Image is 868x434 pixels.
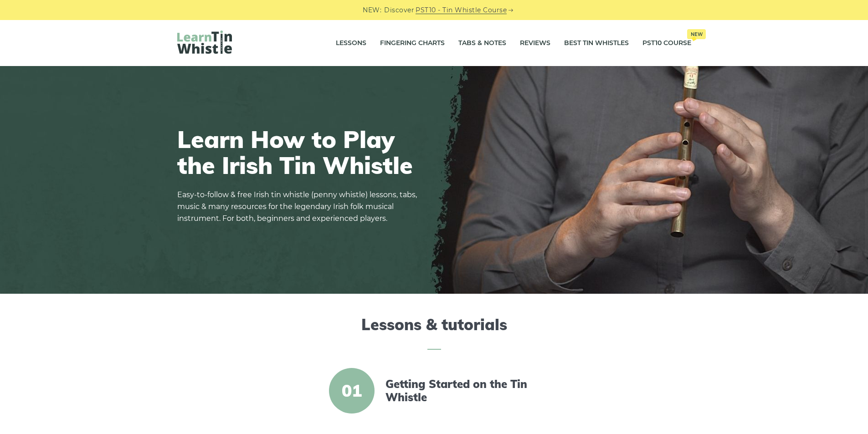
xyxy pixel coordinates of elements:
h2: Lessons & tutorials [177,316,691,350]
a: Tabs & Notes [458,32,506,55]
a: Reviews [520,32,550,55]
span: New [687,29,706,39]
h1: Learn How to Play the Irish Tin Whistle [177,126,423,178]
span: 01 [329,368,375,414]
p: Easy-to-follow & free Irish tin whistle (penny whistle) lessons, tabs, music & many resources for... [177,189,423,225]
img: LearnTinWhistle.com [177,31,232,54]
a: Getting Started on the Tin Whistle [385,378,542,404]
a: Fingering Charts [380,32,445,55]
a: Best Tin Whistles [564,32,629,55]
a: Lessons [336,32,366,55]
a: PST10 CourseNew [642,32,691,55]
